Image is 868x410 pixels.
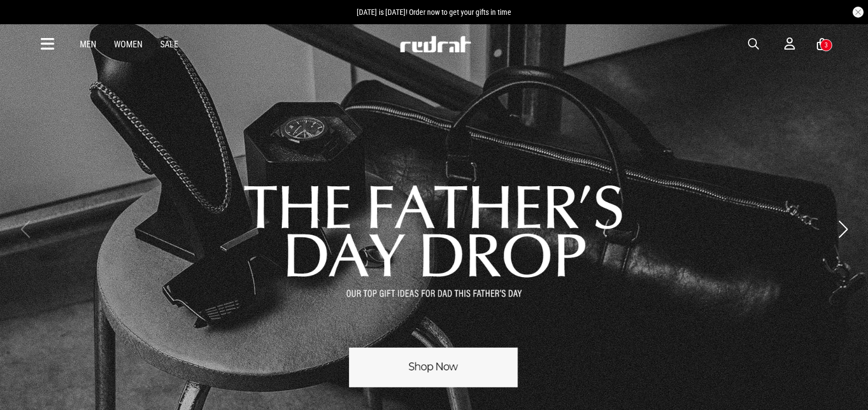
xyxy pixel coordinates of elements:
a: Men [80,39,96,50]
a: Women [114,39,143,50]
div: 3 [825,41,828,49]
a: Sale [160,39,178,50]
button: Next slide [836,217,850,241]
a: 3 [817,39,827,50]
img: Redrat logo [399,36,472,52]
span: [DATE] is [DATE]! Order now to get your gifts in time [357,8,511,17]
button: Previous slide [18,217,32,241]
